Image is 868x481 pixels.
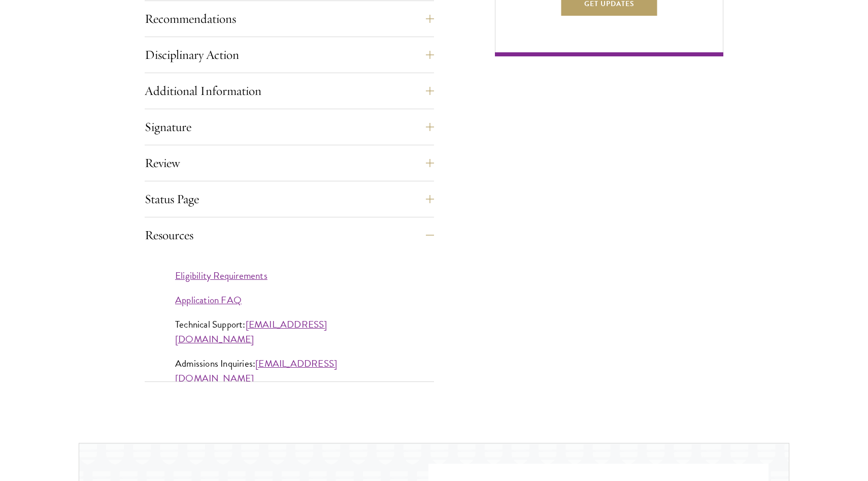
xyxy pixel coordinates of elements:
p: Technical Support: [175,317,404,346]
button: Signature [145,115,434,139]
button: Recommendations [145,7,434,31]
button: Resources [145,223,434,247]
a: [EMAIL_ADDRESS][DOMAIN_NAME] [175,356,337,386]
button: Additional Information [145,79,434,103]
a: Eligibility Requirements [175,268,268,283]
p: Admissions Inquiries: [175,356,404,386]
a: [EMAIL_ADDRESS][DOMAIN_NAME] [175,317,327,346]
a: Application FAQ [175,293,242,307]
button: Review [145,151,434,175]
button: Disciplinary Action [145,43,434,67]
button: Status Page [145,187,434,211]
